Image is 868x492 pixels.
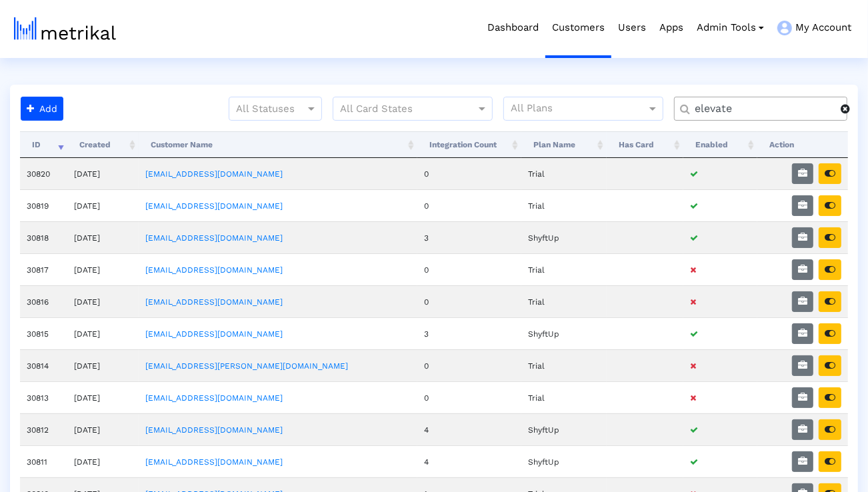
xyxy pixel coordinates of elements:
a: [EMAIL_ADDRESS][DOMAIN_NAME] [145,457,283,467]
a: [EMAIL_ADDRESS][DOMAIN_NAME] [145,425,283,435]
a: [EMAIL_ADDRESS][DOMAIN_NAME] [145,265,283,275]
td: [DATE] [67,285,139,317]
a: [EMAIL_ADDRESS][PERSON_NAME][DOMAIN_NAME] [145,361,348,371]
td: Trial [521,189,607,221]
input: All Plans [511,101,649,118]
a: [EMAIL_ADDRESS][DOMAIN_NAME] [145,393,283,403]
td: ShyftUp [521,413,607,445]
td: 0 [417,381,521,413]
td: 3 [417,317,521,349]
a: [EMAIL_ADDRESS][DOMAIN_NAME] [145,297,283,307]
th: Plan Name: activate to sort column ascending [521,131,607,158]
td: [DATE] [67,381,139,413]
td: [DATE] [67,221,139,253]
td: Trial [521,158,607,189]
img: my-account-menu-icon.png [777,21,792,35]
td: [DATE] [67,158,139,189]
td: ShyftUp [521,445,607,477]
td: 30819 [20,189,67,221]
td: 30813 [20,381,67,413]
td: 0 [417,285,521,317]
td: 30815 [20,317,67,349]
th: Integration Count: activate to sort column ascending [417,131,521,158]
th: Action [757,131,848,158]
td: ShyftUp [521,221,607,253]
td: 3 [417,221,521,253]
td: 30812 [20,413,67,445]
td: 30820 [20,158,67,189]
td: 0 [417,349,521,381]
a: [EMAIL_ADDRESS][DOMAIN_NAME] [145,169,283,179]
td: 4 [417,413,521,445]
td: [DATE] [67,253,139,285]
td: [DATE] [67,317,139,349]
a: [EMAIL_ADDRESS][DOMAIN_NAME] [145,233,283,243]
td: [DATE] [67,413,139,445]
th: Enabled: activate to sort column ascending [683,131,757,158]
a: [EMAIL_ADDRESS][DOMAIN_NAME] [145,329,283,339]
th: ID: activate to sort column ascending [20,131,67,158]
td: 0 [417,158,521,189]
td: [DATE] [67,189,139,221]
td: 30817 [20,253,67,285]
th: Created: activate to sort column ascending [67,131,139,158]
td: 30814 [20,349,67,381]
td: [DATE] [67,349,139,381]
td: 30811 [20,445,67,477]
th: Customer Name: activate to sort column ascending [139,131,417,158]
td: Trial [521,381,607,413]
input: Customer Name [685,102,841,116]
th: Has Card: activate to sort column ascending [607,131,683,158]
input: All Card States [340,101,461,118]
td: 0 [417,189,521,221]
td: 0 [417,253,521,285]
button: Add [21,97,63,121]
td: Trial [521,253,607,285]
td: 30818 [20,221,67,253]
td: ShyftUp [521,317,607,349]
td: Trial [521,285,607,317]
td: 4 [417,445,521,477]
td: [DATE] [67,445,139,477]
td: Trial [521,349,607,381]
img: metrical-logo-light.png [14,17,116,40]
a: [EMAIL_ADDRESS][DOMAIN_NAME] [145,201,283,211]
td: 30816 [20,285,67,317]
